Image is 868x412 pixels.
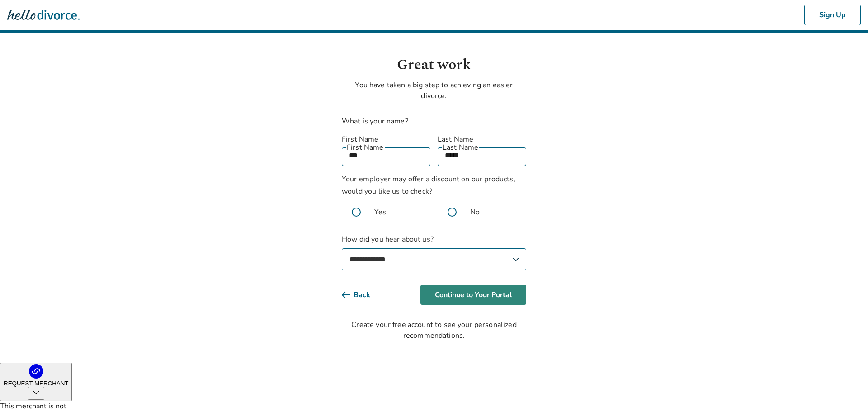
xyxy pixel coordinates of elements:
div: Create your free account to see your personalized recommendations. [342,319,526,341]
label: Last Name [438,134,526,145]
span: Yes [374,207,386,218]
label: What is your name? [342,116,408,126]
button: Continue to Your Portal [420,285,526,305]
span: No [470,207,480,218]
button: Sign Up [804,5,861,25]
p: You have taken a big step to achieving an easier divorce. [342,80,526,101]
label: First Name [342,134,430,145]
h1: Great work [342,54,526,76]
button: Back [342,285,385,305]
select: How did you hear about us? [342,248,526,270]
label: How did you hear about us? [342,234,526,270]
span: Your employer may offer a discount on our products, would you like us to check? [342,174,515,196]
img: Hello Divorce Logo [7,6,80,24]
